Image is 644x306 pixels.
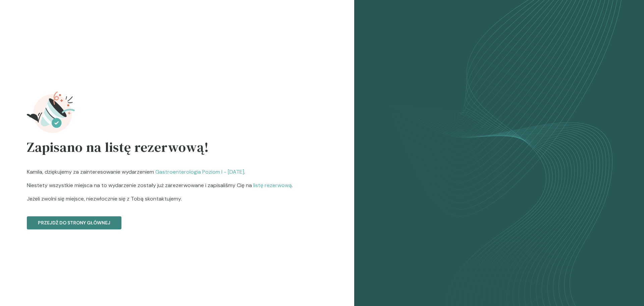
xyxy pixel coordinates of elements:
a: Przejdź do strony głównej [27,208,327,229]
p: Kamila , dziękujemy za zainteresowanie wydarzeniem . [27,168,327,208]
img: registration_success.svg [27,88,76,137]
h3: Zapisano na listę rezerwową! [27,137,327,163]
span: Niestety wszystkie miejsca na to wydarzenie zostały już zarezerwowane i zapisaliśmy Cię na . [27,181,327,195]
span: listę rezerwową [253,182,292,189]
button: Przejdź do strony głównej [27,216,121,229]
span: Gastroenterologia Poziom I - [DATE] [155,168,244,175]
span: Jeżeli zwolni się miejsce, niezwłocznie się z Tobą skontaktujemy. [27,195,327,203]
p: Przejdź do strony głównej [38,219,110,226]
